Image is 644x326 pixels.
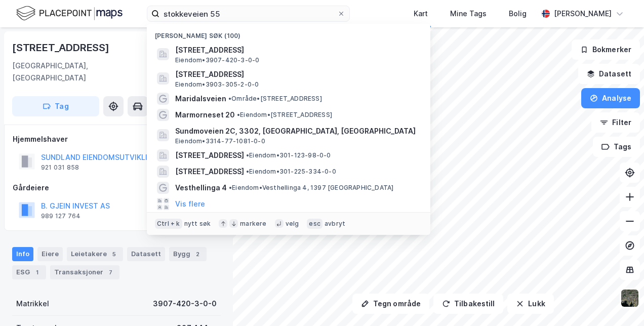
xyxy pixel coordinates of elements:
[127,247,165,261] div: Datasett
[153,298,217,310] div: 3907-420-3-0-0
[147,24,430,42] div: [PERSON_NAME] søk (100)
[240,220,266,228] div: markere
[32,267,42,277] div: 1
[41,164,79,172] div: 921 031 858
[229,184,232,191] span: •
[175,198,205,210] button: Vis flere
[352,294,429,314] button: Tegn område
[175,93,226,105] span: Maridalsveien
[175,125,418,137] span: Sundmoveien 2C, 3302, [GEOGRAPHIC_DATA], [GEOGRAPHIC_DATA]
[12,247,33,261] div: Info
[593,277,644,326] div: Kontrollprogram for chat
[175,182,227,194] span: Vesthellinga 4
[509,8,527,20] div: Bolig
[175,137,265,145] span: Eiendom • 3314-77-1081-0-0
[228,95,322,103] span: Område • [STREET_ADDRESS]
[192,249,203,259] div: 2
[593,277,644,326] iframe: Chat Widget
[67,247,123,261] div: Leietakere
[591,112,640,133] button: Filter
[175,109,235,121] span: Marmorneset 20
[16,298,49,310] div: Matrikkel
[572,39,640,60] button: Bokmerker
[12,96,99,116] button: Tag
[237,111,240,118] span: •
[554,8,612,20] div: [PERSON_NAME]
[37,247,63,261] div: Eiere
[450,8,487,20] div: Mine Tags
[286,220,299,228] div: velg
[228,95,231,102] span: •
[175,166,244,178] span: [STREET_ADDRESS]
[105,267,115,277] div: 7
[50,265,119,279] div: Transaksjoner
[175,44,418,56] span: [STREET_ADDRESS]
[184,220,211,228] div: nytt søk
[41,212,80,220] div: 989 127 764
[578,64,640,84] button: Datasett
[246,168,249,175] span: •
[175,149,244,161] span: [STREET_ADDRESS]
[325,220,345,228] div: avbryt
[593,137,640,157] button: Tags
[12,39,111,56] div: [STREET_ADDRESS]
[155,219,182,229] div: Ctrl + k
[507,294,553,314] button: Lukk
[175,56,259,64] span: Eiendom • 3907-420-3-0-0
[581,88,640,108] button: Analyse
[237,111,332,119] span: Eiendom • [STREET_ADDRESS]
[159,6,337,21] input: Søk på adresse, matrikkel, gårdeiere, leietakere eller personer
[246,151,249,159] span: •
[246,168,336,176] span: Eiendom • 301-225-334-0-0
[307,219,323,229] div: esc
[433,294,503,314] button: Tilbakestill
[414,8,428,20] div: Kart
[229,184,393,192] span: Eiendom • Vesthellinga 4, 1397 [GEOGRAPHIC_DATA]
[16,5,123,22] img: logo.f888ab2527a4732fd821a326f86c7f29.svg
[169,247,207,261] div: Bygg
[13,133,220,145] div: Hjemmelshaver
[12,60,157,84] div: [GEOGRAPHIC_DATA], [GEOGRAPHIC_DATA]
[12,265,46,279] div: ESG
[109,249,119,259] div: 5
[13,182,220,194] div: Gårdeiere
[175,80,259,89] span: Eiendom • 3903-305-2-0-0
[175,68,418,80] span: [STREET_ADDRESS]
[246,151,331,159] span: Eiendom • 301-123-98-0-0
